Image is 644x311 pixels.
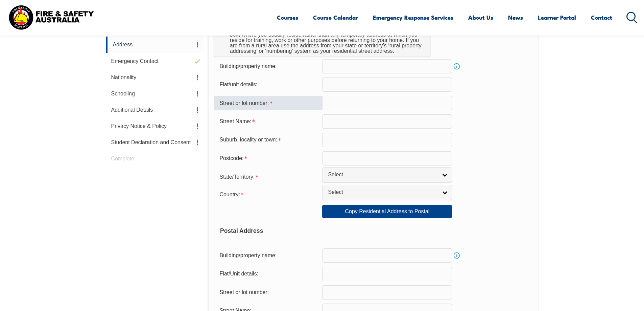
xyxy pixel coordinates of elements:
[508,8,523,26] a: News
[214,115,322,128] div: Street Name is required.
[214,187,322,201] div: Country is required.
[214,133,322,146] div: Suburb, locality or town is required.
[219,192,240,197] span: Country:
[313,8,358,26] a: Course Calendar
[214,286,322,299] div: Street or lot number:
[214,60,322,73] div: Building/property name:
[106,118,205,134] a: Privacy Notice & Policy
[214,267,322,280] div: Flat/Unit details:
[452,62,461,71] a: Info
[214,96,322,110] div: Street or lot number is required.
[468,8,493,26] a: About Us
[452,251,461,260] a: Info
[538,8,576,26] a: Learner Portal
[106,86,205,102] a: Schooling
[219,174,255,180] span: State/Territory:
[214,222,532,239] div: Postal Address
[106,37,205,53] a: Address
[214,152,322,165] div: Postcode is required.
[106,102,205,118] a: Additional Details
[328,189,437,196] span: Select
[106,53,205,69] a: Emergency Contact
[322,205,452,218] a: Copy Residential Address to Postal
[214,249,322,262] div: Building/property name:
[106,134,205,151] a: Student Declaration and Consent
[591,8,612,26] a: Contact
[328,171,437,178] span: Select
[214,78,322,91] div: Flat/unit details:
[214,170,322,183] div: State/Territory is required.
[106,69,205,86] a: Nationality
[277,8,298,26] a: Courses
[227,24,425,57] div: Please provide the physical address (street number and name not post office box) where you usuall...
[373,8,453,26] a: Emergency Response Services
